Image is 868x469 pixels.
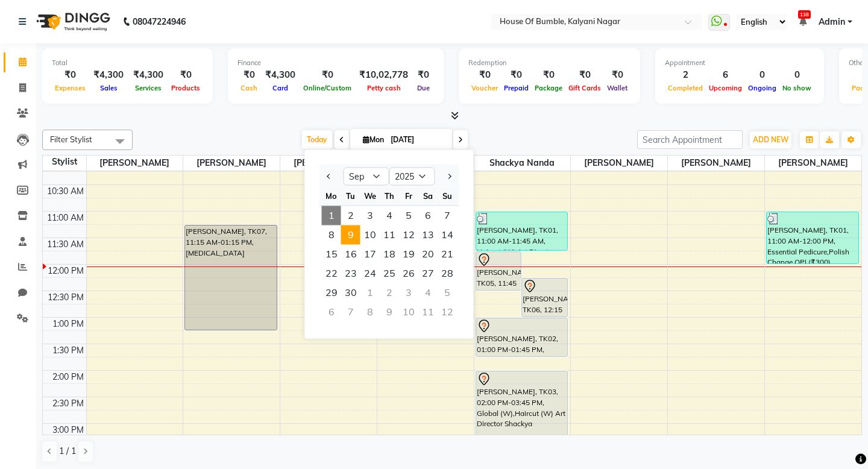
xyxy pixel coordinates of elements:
span: [PERSON_NAME] [183,156,280,171]
span: 24 [360,264,380,283]
span: 4 [380,206,399,225]
div: [PERSON_NAME], TK01, 11:00 AM-12:00 PM, Essential Pedicure,Polish Change OPI (₹300) [767,212,858,263]
div: 10:30 AM [45,185,86,198]
div: Sunday, September 21, 2025 [438,245,457,264]
div: Wednesday, September 24, 2025 [360,264,380,283]
div: Friday, September 19, 2025 [399,245,418,264]
span: Completed [665,84,706,92]
div: ₹4,300 [89,68,128,82]
button: ADD NEW [750,131,791,148]
span: Gift Cards [565,84,604,92]
span: 30 [341,283,360,303]
img: logo [31,5,113,39]
span: 11 [380,225,399,245]
span: Petty cash [364,84,404,92]
span: 13 [418,225,438,245]
div: Tuesday, September 2, 2025 [341,206,360,225]
span: [PERSON_NAME] [280,156,377,171]
span: 14 [438,225,457,245]
div: Saturday, September 13, 2025 [418,225,438,245]
span: 7 [438,206,457,225]
div: Monday, September 15, 2025 [322,245,341,264]
span: 20 [418,245,438,264]
div: Thursday, September 4, 2025 [380,206,399,225]
div: Monday, September 29, 2025 [322,283,341,303]
span: 9 [341,225,360,245]
div: Tuesday, September 30, 2025 [341,283,360,303]
span: Services [132,84,165,92]
span: 23 [341,264,360,283]
span: Package [532,84,565,92]
div: Saturday, September 6, 2025 [418,206,438,225]
span: Shackya Nanda [474,156,571,171]
div: ₹0 [237,68,260,82]
button: Previous month [324,167,335,186]
div: [PERSON_NAME], TK06, 12:15 PM-01:00 PM, Root Touch Up- Organic [522,279,567,316]
div: Su [438,186,457,206]
div: Wednesday, September 3, 2025 [360,206,380,225]
div: Saturday, October 4, 2025 [418,283,438,303]
div: Friday, September 12, 2025 [399,225,418,245]
span: Prepaid [501,84,532,92]
div: 1:00 PM [50,318,86,330]
div: 3:00 PM [50,424,86,436]
div: Total [52,58,203,68]
div: 2 [665,68,706,82]
div: [PERSON_NAME], TK07, 11:15 AM-01:15 PM, [MEDICAL_DATA] [185,225,277,330]
span: Products [168,84,203,92]
span: 138 [798,10,811,19]
div: ₹0 [52,68,89,82]
span: Ongoing [745,84,779,92]
span: Online/Custom [300,84,354,92]
div: Saturday, October 11, 2025 [418,303,438,322]
div: 2:30 PM [50,397,86,410]
span: 18 [380,245,399,264]
div: Thursday, September 11, 2025 [380,225,399,245]
div: Saturday, September 20, 2025 [418,245,438,264]
div: 0 [745,68,779,82]
div: Monday, October 6, 2025 [322,303,341,322]
div: ₹0 [565,68,604,82]
div: Wednesday, September 17, 2025 [360,245,380,264]
span: Sales [97,84,121,92]
div: ₹0 [413,68,434,82]
div: Thursday, September 18, 2025 [380,245,399,264]
div: We [360,186,380,206]
select: Select year [389,168,435,186]
span: No show [779,84,814,92]
div: ₹0 [604,68,631,82]
div: Finance [237,58,434,68]
div: ₹0 [468,68,501,82]
span: Filter Stylist [50,134,92,144]
div: Appointment [665,58,814,68]
div: Tuesday, September 16, 2025 [341,245,360,264]
div: 12:30 PM [45,291,86,304]
div: ₹0 [532,68,565,82]
div: Tuesday, September 23, 2025 [341,264,360,283]
div: 11:00 AM [45,212,86,224]
div: Monday, September 22, 2025 [322,264,341,283]
span: [PERSON_NAME] [571,156,667,171]
span: 10 [360,225,380,245]
span: Expenses [52,84,89,92]
div: Wednesday, September 10, 2025 [360,225,380,245]
div: Wednesday, October 8, 2025 [360,303,380,322]
div: Sunday, September 28, 2025 [438,264,457,283]
div: [PERSON_NAME], TK05, 11:45 AM-12:30 PM, Root Touch Up- Organic [476,252,521,290]
div: ₹0 [300,68,354,82]
div: 12:00 PM [45,265,86,277]
span: 1 / 1 [59,445,76,458]
div: 6 [706,68,745,82]
span: Wallet [604,84,631,92]
div: Thursday, September 25, 2025 [380,264,399,283]
span: Mon [360,135,387,144]
div: Tuesday, October 7, 2025 [341,303,360,322]
span: Cash [237,84,260,92]
div: Friday, October 3, 2025 [399,283,418,303]
span: 21 [438,245,457,264]
span: ADD NEW [753,135,788,144]
span: 25 [380,264,399,283]
div: Monday, September 1, 2025 [322,206,341,225]
div: Fr [399,186,418,206]
button: Next month [444,167,454,186]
